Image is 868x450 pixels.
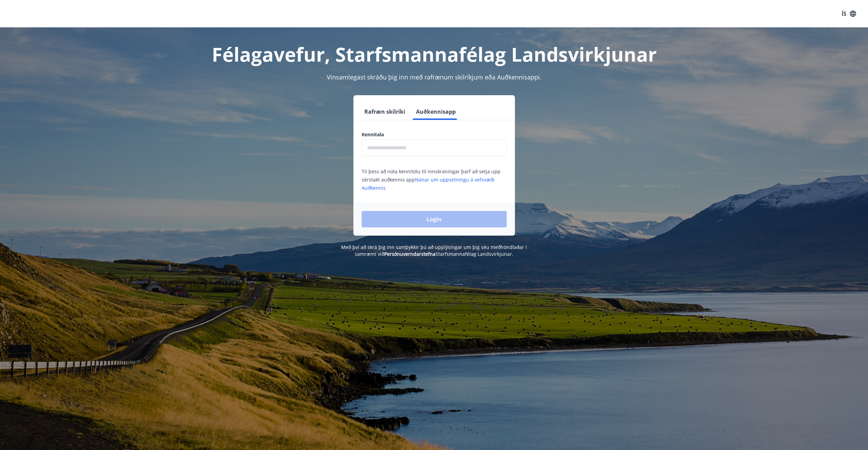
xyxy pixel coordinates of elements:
a: Persónuverndarstefna [384,251,436,257]
button: Rafræn skilríki [362,103,408,120]
span: Vinsamlegast skráðu þig inn með rafrænum skilríkjum eða Auðkennisappi. [327,73,542,81]
span: Til þess að nota kennitölu til innskráningar þarf að setja upp sérstakt auðkennis app [362,168,501,191]
button: Auðkennisapp [413,103,458,120]
h1: Félagavefur, Starfsmannafélag Landsvirkjunar [196,41,672,67]
label: Kennitala [362,131,507,138]
a: Nánar um uppsetningu á vefsvæði Auðkennis [362,176,494,191]
button: ÍS [838,8,860,20]
span: Með því að skrá þig inn samþykkir þú að upplýsingar um þig séu meðhöndlaðar í samræmi við Starfsm... [341,244,527,257]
